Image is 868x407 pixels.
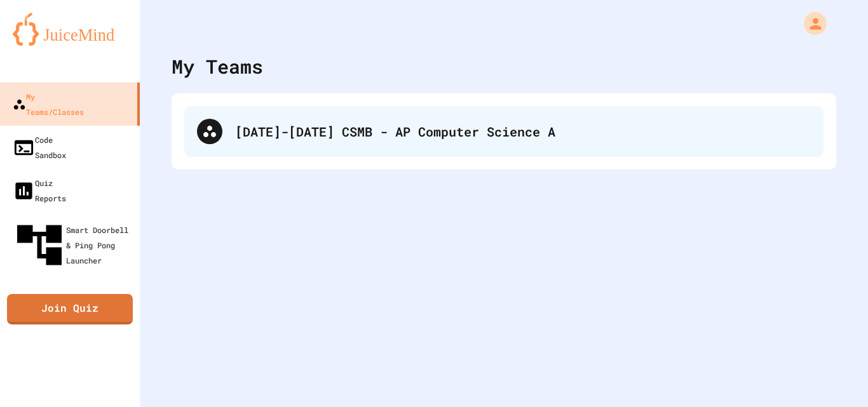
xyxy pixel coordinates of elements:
[13,89,84,119] div: My Teams/Classes
[7,294,133,324] a: Join Quiz
[184,106,824,157] div: [DATE]-[DATE] CSMB - AP Computer Science A
[13,175,66,206] div: Quiz Reports
[13,13,127,46] img: logo-orange.svg
[13,132,66,163] div: Code Sandbox
[13,218,135,272] div: Smart Doorbell & Ping Pong Launcher
[790,9,830,38] div: My Account
[172,52,263,81] div: My Teams
[235,122,811,141] div: [DATE]-[DATE] CSMB - AP Computer Science A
